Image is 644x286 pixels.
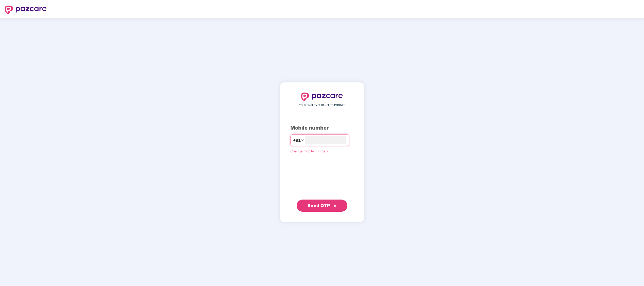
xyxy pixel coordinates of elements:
span: double-right [333,204,337,208]
span: down [301,139,304,142]
span: YOUR EMPLOYEE BENEFITS PARTNER [299,103,345,107]
span: +91 [293,137,301,144]
img: logo [5,6,47,14]
img: logo [301,93,343,101]
div: Mobile number [290,124,354,132]
a: Change mobile number? [290,149,329,153]
span: Send OTP [308,203,330,208]
button: Send OTPdouble-right [297,200,347,212]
